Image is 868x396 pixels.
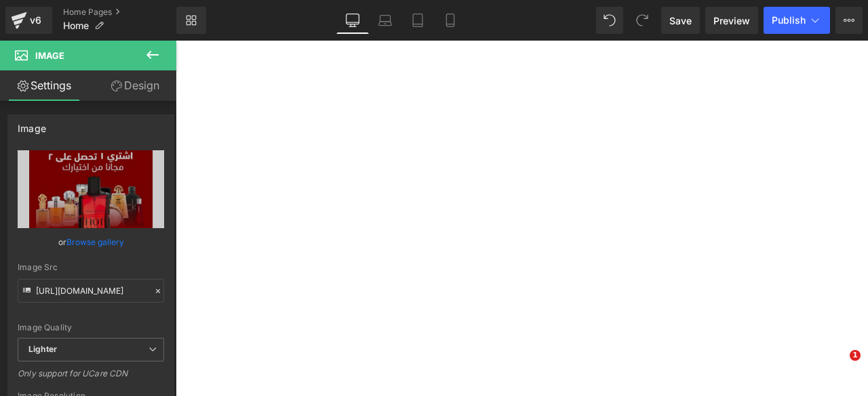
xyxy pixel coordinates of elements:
a: Design [91,70,179,101]
div: Image Src [18,263,164,272]
a: Home Pages [63,7,176,18]
button: Undo [596,7,623,34]
b: Lighter [28,344,57,354]
div: Image Quality [18,323,164,332]
a: New Library [176,7,206,34]
a: Mobile [434,7,467,34]
a: Preview [705,7,758,34]
span: Preview [713,14,750,28]
span: Save [669,14,692,28]
span: 1 [850,350,861,361]
button: More [835,7,863,34]
button: Publish [764,7,830,34]
div: Only support for UCare CDN [18,368,164,388]
div: Image [18,115,46,134]
div: v6 [27,12,44,29]
button: Redo [629,7,656,34]
span: Home [63,20,89,31]
input: Link [18,279,164,303]
div: or [18,235,164,249]
a: Browse gallery [66,230,124,254]
a: Laptop [369,7,401,34]
span: Image [35,50,64,61]
a: v6 [5,7,52,34]
span: Publish [772,15,806,26]
iframe: Intercom live chat [822,350,854,382]
a: Desktop [336,7,369,34]
a: Tablet [401,7,434,34]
